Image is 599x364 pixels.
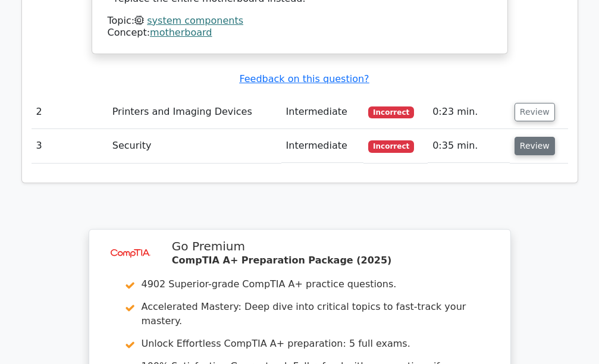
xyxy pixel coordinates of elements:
a: system components [147,15,243,26]
td: Intermediate [281,129,364,163]
td: 0:35 min. [428,129,510,163]
a: Feedback on this question? [239,73,369,84]
button: Review [515,103,555,121]
button: Review [515,137,555,155]
a: motherboard [150,27,212,38]
td: 0:23 min. [428,95,510,129]
td: Intermediate [281,95,364,129]
td: 3 [32,129,108,163]
td: Security [108,129,281,163]
span: Incorrect [368,140,414,152]
span: Incorrect [368,106,414,118]
td: 2 [32,95,108,129]
div: Concept: [108,27,492,39]
td: Printers and Imaging Devices [108,95,281,129]
div: Topic: [108,15,492,27]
